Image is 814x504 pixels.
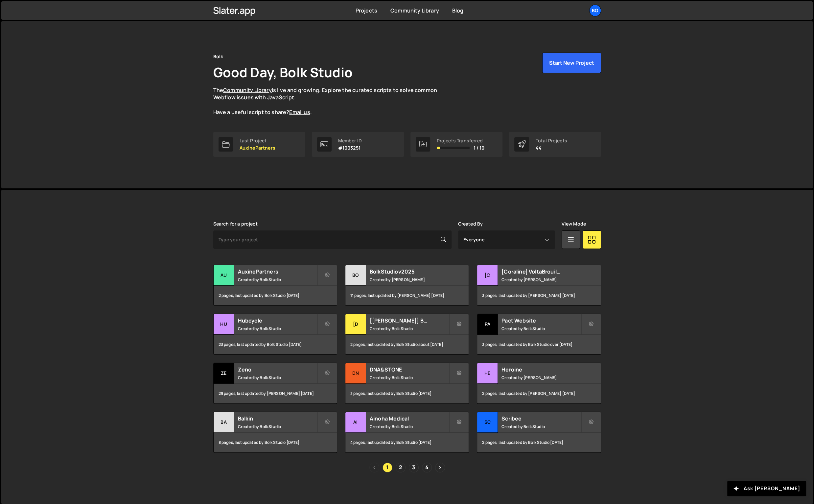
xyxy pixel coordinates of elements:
[501,415,581,422] h2: Scribee
[477,363,601,404] a: He Heroine Created by [PERSON_NAME] 2 pages, last updated by [PERSON_NAME] [DATE]
[477,412,601,453] a: Sc Scribee Created by Bolk Studio 2 pages, last updated by Bolk Studio [DATE]
[338,145,362,151] p: #1003251
[370,268,449,275] h2: BolkStudiov2025
[238,277,317,282] small: Created by Bolk Studio
[356,7,377,14] a: Projects
[213,63,353,81] h1: Good Day, Bolk Studio
[370,415,449,422] h2: Ainoha Medical
[213,265,337,306] a: Au AuxinePartners Created by Bolk Studio 2 pages, last updated by Bolk Studio [DATE]
[422,463,432,472] a: Page 4
[370,317,449,324] h2: [[PERSON_NAME]] BolkSudiov2025 TESTS
[477,412,498,433] div: Sc
[345,412,469,453] a: Ai Ainoha Medical Created by Bolk Studio 4 pages, last updated by Bolk Studio [DATE]
[213,363,337,404] a: Ze Zeno Created by Bolk Studio 29 pages, last updated by [PERSON_NAME] [DATE]
[458,221,483,227] label: Created By
[501,277,581,282] small: Created by [PERSON_NAME]
[501,375,581,380] small: Created by [PERSON_NAME]
[536,145,567,151] p: 44
[396,463,406,472] a: Page 2
[409,463,419,472] a: Page 3
[501,317,581,324] h2: Pact Website
[477,286,600,305] div: 3 pages, last updated by [PERSON_NAME] [DATE]
[214,363,234,384] div: Ze
[238,268,317,275] h2: AuxinePartners
[452,7,464,14] a: Blog
[501,424,581,429] small: Created by Bolk Studio
[289,108,310,116] a: Email us
[345,265,469,306] a: Bo BolkStudiov2025 Created by [PERSON_NAME] 11 pages, last updated by [PERSON_NAME] [DATE]
[214,286,337,305] div: 2 pages, last updated by Bolk Studio [DATE]
[477,363,498,384] div: He
[370,277,449,282] small: Created by [PERSON_NAME]
[589,5,601,16] a: Bo
[542,53,601,73] button: Start New Project
[214,384,337,403] div: 29 pages, last updated by [PERSON_NAME] [DATE]
[345,314,366,335] div: [D
[477,265,498,286] div: [C
[727,481,806,496] button: Ask [PERSON_NAME]
[345,363,366,384] div: DN
[501,366,581,373] h2: Heroine
[345,286,469,305] div: 11 pages, last updated by [PERSON_NAME] [DATE]
[345,314,469,355] a: [D [[PERSON_NAME]] BolkSudiov2025 TESTS Created by Bolk Studio 2 pages, last updated by Bolk Stud...
[223,86,272,94] a: Community Library
[345,363,469,404] a: DN DNA&STONE Created by Bolk Studio 3 pages, last updated by Bolk Studio [DATE]
[214,265,234,286] div: Au
[477,314,601,355] a: Pa Pact Website Created by Bolk Studio 3 pages, last updated by Bolk Studio over [DATE]
[345,335,469,354] div: 2 pages, last updated by Bolk Studio about [DATE]
[238,415,317,422] h2: Balkin
[213,314,337,355] a: Hu Hubcycle Created by Bolk Studio 23 pages, last updated by Bolk Studio [DATE]
[213,53,223,60] div: Bolk
[437,138,485,143] div: Projects Transferred
[238,326,317,331] small: Created by Bolk Studio
[213,86,450,116] p: The is live and growing. Explore the curated scripts to solve common Webflow issues with JavaScri...
[213,463,601,472] div: Pagination
[214,335,337,354] div: 23 pages, last updated by Bolk Studio [DATE]
[370,366,449,373] h2: DNA&STONE
[562,221,586,227] label: View Mode
[390,7,439,14] a: Community Library
[240,138,275,143] div: Last Project
[477,265,601,306] a: [C [Coraline] VoltaBrouillon Created by [PERSON_NAME] 3 pages, last updated by [PERSON_NAME] [DATE]
[214,433,337,452] div: 8 pages, last updated by Bolk Studio [DATE]
[474,145,485,151] span: 1 / 10
[213,132,305,157] a: Last Project AuxinePartners
[345,412,366,433] div: Ai
[240,145,275,151] p: AuxinePartners
[338,138,362,143] div: Member ID
[214,314,234,335] div: Hu
[238,375,317,380] small: Created by Bolk Studio
[370,326,449,331] small: Created by Bolk Studio
[238,424,317,429] small: Created by Bolk Studio
[501,268,581,275] h2: [Coraline] VoltaBrouillon
[435,463,445,472] a: Next page
[477,433,600,452] div: 2 pages, last updated by Bolk Studio [DATE]
[213,412,337,453] a: Ba Balkin Created by Bolk Studio 8 pages, last updated by Bolk Studio [DATE]
[238,317,317,324] h2: Hubcycle
[536,138,567,143] div: Total Projects
[501,326,581,331] small: Created by Bolk Studio
[213,221,258,227] label: Search for a project
[214,412,234,433] div: Ba
[345,265,366,286] div: Bo
[345,433,469,452] div: 4 pages, last updated by Bolk Studio [DATE]
[477,335,600,354] div: 3 pages, last updated by Bolk Studio over [DATE]
[345,384,469,403] div: 3 pages, last updated by Bolk Studio [DATE]
[477,314,498,335] div: Pa
[370,375,449,380] small: Created by Bolk Studio
[477,384,600,403] div: 2 pages, last updated by [PERSON_NAME] [DATE]
[238,366,317,373] h2: Zeno
[370,424,449,429] small: Created by Bolk Studio
[213,230,452,249] input: Type your project...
